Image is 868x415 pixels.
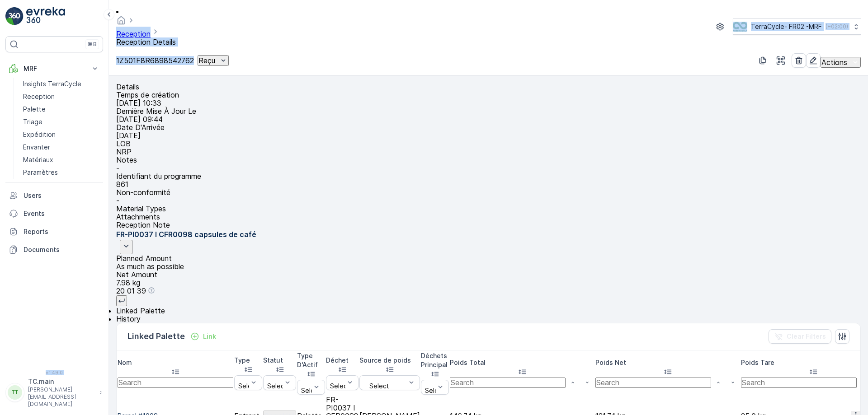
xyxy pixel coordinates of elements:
p: Notes [116,156,861,164]
span: History [116,314,141,323]
a: Paramètres [19,166,103,179]
p: Non-conformité [116,188,861,196]
p: Documents [24,245,99,254]
p: [DATE] [116,131,861,140]
a: Envanter [19,141,103,154]
a: Reception [116,29,151,38]
a: Matériaux [19,154,103,166]
span: Linked Palette [116,306,165,315]
p: Select [363,382,395,390]
a: Events [5,205,103,223]
p: Dernière Mise À Jour Le [116,107,861,115]
p: - [116,196,861,205]
button: Actions [821,57,861,68]
p: Poids Net [595,358,740,367]
p: Details [116,83,139,91]
p: Linked Palette [127,330,185,343]
p: Type D'Actif [297,351,325,369]
img: logo [5,7,24,25]
p: Statut [263,356,296,365]
p: 1Z501F8R6898542762 [116,56,194,65]
p: Select [267,382,287,390]
p: LOB [116,140,861,148]
p: Matériaux [23,155,53,164]
p: Clear Filters [787,332,826,341]
p: ⌘B [88,41,97,48]
p: Temps de création [116,91,861,99]
p: Reception Note [116,221,861,229]
p: Users [24,191,99,200]
p: Paramètres [23,168,58,177]
p: 7.98 kg [116,279,861,287]
p: 861 [116,180,861,188]
p: Select [301,387,321,394]
p: Déchets Principal [421,351,449,369]
input: Search [450,378,566,387]
p: - [116,164,861,172]
a: Insights TerraCycle [19,78,103,90]
p: Net Amount [116,270,861,279]
img: logo_light-DOdMpM7g.png [26,7,65,25]
p: 20 01 39 [116,287,146,295]
p: TerraCycle- FR02 -MRF [751,22,822,31]
a: Reception [19,90,103,103]
input: Search [118,378,233,387]
p: Envanter [23,143,50,152]
a: Homepage [116,18,126,27]
button: Link [187,331,220,342]
p: Expédition [23,130,56,139]
p: [PERSON_NAME][EMAIL_ADDRESS][DOMAIN_NAME] [28,386,95,408]
p: Poids Total [450,358,594,367]
a: Palette [19,103,103,116]
p: [DATE] 10:33 [116,99,861,107]
button: TerraCycle- FR02 -MRF(+02:00) [733,19,861,35]
p: Palette [23,105,46,114]
p: Déchet [326,356,359,365]
div: Help Tooltip Icon [148,287,155,295]
p: Triage [23,117,42,126]
p: [DATE] 09:44 [116,115,861,123]
a: Documents [5,241,103,259]
p: Type [234,356,262,365]
button: TTTC.main[PERSON_NAME][EMAIL_ADDRESS][DOMAIN_NAME] [5,377,103,408]
p: Select [330,382,350,390]
button: Clear Filters [769,329,831,344]
p: NRP [116,148,861,156]
p: Actions [821,58,847,66]
p: Material Types [116,205,861,213]
p: Select [425,387,445,394]
p: Reçu [198,56,215,65]
a: Expédition [19,128,103,141]
p: Select [238,382,258,390]
p: Identifiant du programme [116,172,861,180]
button: Reçu [198,55,229,66]
p: Insights TerraCycle [23,79,81,89]
span: v 1.49.0 [5,370,103,375]
a: Triage [19,116,103,128]
p: Link [203,332,216,341]
p: Events [24,209,99,218]
p: Source de poids [359,356,420,365]
img: terracycle.png [733,22,747,32]
p: Reception [23,92,55,101]
p: TC.main [28,377,95,386]
p: Planned Amount [116,254,861,262]
a: Users [5,187,103,205]
input: Search [741,378,857,387]
a: Reports [5,223,103,241]
button: MRF [5,60,103,78]
span: Reception Details [116,37,176,47]
p: Date D'Arrivée [116,123,861,131]
p: Nom [118,358,233,367]
div: TT [8,385,22,400]
p: Attachments [116,213,861,221]
input: Search [595,378,711,387]
p: FR-PI0037 I CFR0098 capsules de café [116,229,256,240]
p: MRF [24,64,85,73]
p: Reports [24,227,99,236]
p: As much as possible [116,262,861,270]
p: ( +02:00 ) [826,23,848,30]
